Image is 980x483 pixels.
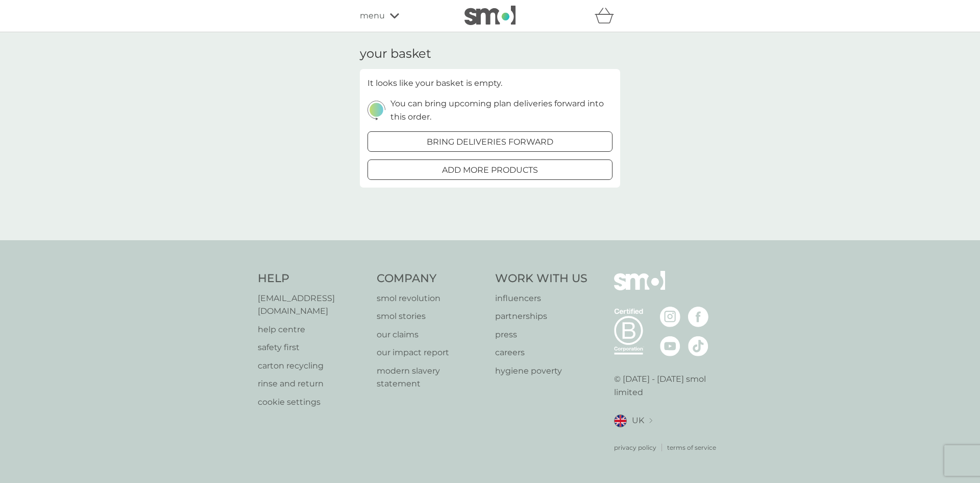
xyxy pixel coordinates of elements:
[258,341,366,354] a: safety first
[632,414,644,427] span: UK
[495,310,587,323] a: partnerships
[614,415,627,427] img: UK flag
[688,307,708,327] img: visit the smol Facebook page
[464,6,516,25] img: smol
[258,359,366,373] a: carton recycling
[377,328,485,341] a: our claims
[495,271,587,287] h4: Work With Us
[427,135,553,149] p: bring deliveries forward
[367,77,502,90] p: It looks like your basket is empty.
[614,443,656,452] a: privacy policy
[442,164,538,177] p: add more products
[660,307,680,327] img: visit the smol Instagram page
[377,346,485,359] a: our impact report
[495,292,587,305] a: influencers
[377,310,485,323] a: smol stories
[367,159,612,180] button: add more products
[495,346,587,359] a: careers
[649,418,652,424] img: select a new location
[390,97,612,123] p: You can bring upcoming plan deliveries forward into this order.
[595,6,620,26] div: basket
[688,336,708,356] img: visit the smol Tiktok page
[495,328,587,341] a: press
[667,443,716,452] a: terms of service
[367,101,385,120] img: delivery-schedule.svg
[377,271,485,287] h4: Company
[258,377,366,390] a: rinse and return
[377,292,485,305] a: smol revolution
[660,336,680,356] img: visit the smol Youtube page
[495,364,587,378] a: hygiene poverty
[614,271,665,306] img: smol
[360,9,385,22] span: menu
[258,396,366,409] a: cookie settings
[614,373,723,399] p: © [DATE] - [DATE] smol limited
[367,131,612,152] button: bring deliveries forward
[360,47,431,61] h3: your basket
[258,323,366,336] a: help centre
[258,271,366,287] h4: Help
[377,364,485,390] a: modern slavery statement
[258,292,366,318] a: [EMAIL_ADDRESS][DOMAIN_NAME]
